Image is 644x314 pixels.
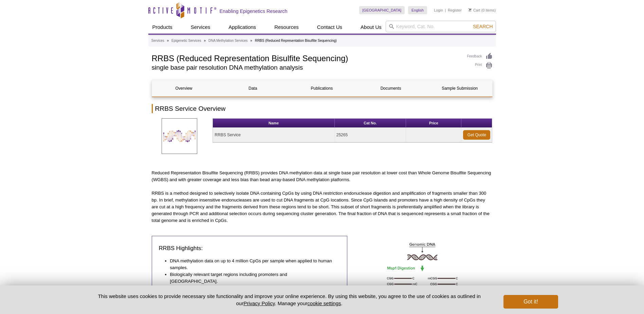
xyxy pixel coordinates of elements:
[467,53,493,60] a: Feedback
[171,38,201,44] a: Epigenetic Services
[151,38,164,44] a: Services
[221,80,285,97] a: Data
[152,53,460,63] h1: RRBS (Reduced Representation Bisulfite Sequencing)
[152,80,216,97] a: Overview
[170,285,334,292] li: Paired-end sequencing depth of >50,000,000 reads.
[250,39,252,42] li: »
[170,258,334,271] li: DNA methylation data on up to 4 million CpGs per sample when applied to human samples.
[152,170,493,183] p: Reduced Representation Bisulfite Sequencing (RRBS) provides DNA methylation data at single base p...
[255,39,337,42] li: RRBS (Reduced Representation Bisulfite Sequencing)
[386,21,496,32] input: Keyword, Cat. No.
[473,24,493,29] span: Search
[434,8,443,13] a: Login
[213,119,334,128] th: Name
[503,295,558,309] button: Got it!
[307,300,341,306] button: cookie settings
[148,21,177,34] a: Products
[290,80,354,97] a: Publications
[408,6,427,14] a: English
[152,104,493,113] h2: RRBS Service Overview
[428,80,492,97] a: Sample Submission
[208,38,248,44] a: DNA Methylation Services
[359,6,405,14] a: [GEOGRAPHIC_DATA]
[152,190,493,224] p: RRBS is a method designed to selectively isolate DNA containing CpGs by using DNA restriction end...
[445,6,446,14] li: |
[213,128,334,142] td: RRBS Service
[335,119,406,128] th: Cat No.
[335,128,406,142] td: 25265
[187,21,215,34] a: Services
[468,8,480,13] a: Cart
[406,119,461,128] th: Price
[356,21,386,34] a: About Us
[159,244,341,252] h3: RRBS Highlights:
[448,8,462,13] a: Register
[467,62,493,69] a: Print
[170,271,334,285] li: Biologically relevant target regions including promoters and [GEOGRAPHIC_DATA].
[270,21,303,34] a: Resources
[468,6,496,14] li: (0 items)
[243,300,275,306] a: Privacy Policy
[463,130,490,140] a: Get Quote
[204,39,206,42] li: »
[162,118,197,154] img: Reduced Representation Bisulfite Sequencing (RRBS)
[471,23,495,30] button: Search
[220,8,288,14] h2: Enabling Epigenetics Research
[468,8,472,12] img: Your Cart
[152,65,460,71] h2: single base pair resolution DNA methylation analysis
[167,39,169,42] li: »
[86,293,493,307] p: This website uses cookies to provide necessary site functionality and improve your online experie...
[224,21,260,34] a: Applications
[313,21,346,34] a: Contact Us
[359,80,423,97] a: Documents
